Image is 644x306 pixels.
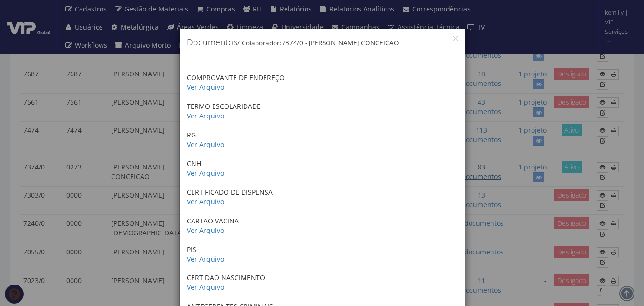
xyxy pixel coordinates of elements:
a: Ver Arquivo [187,283,224,292]
span: 7374/0 - [PERSON_NAME] CONCEICAO [282,39,399,47]
a: Ver Arquivo [187,140,224,149]
p: RG [187,130,458,149]
p: CERTIFICADO DE DISPENSA [187,188,458,207]
a: Ver Arquivo [187,83,224,92]
button: Close [453,36,458,41]
p: CNH [187,159,458,178]
a: Ver Arquivo [187,226,224,235]
a: Ver Arquivo [187,169,224,178]
p: CARTAO VACINA [187,216,458,235]
p: PIS [187,245,458,264]
p: CERTIDAO NASCIMENTO [187,273,458,292]
a: Ver Arquivo [187,197,224,206]
p: COMPROVANTE DE ENDEREÇO [187,73,458,92]
h4: Documentos [187,36,458,49]
p: TERMO ESCOLARIDADE [187,102,458,121]
a: Ver Arquivo [187,254,224,264]
small: / Colaborador: [237,39,399,47]
a: Ver Arquivo [187,111,224,120]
